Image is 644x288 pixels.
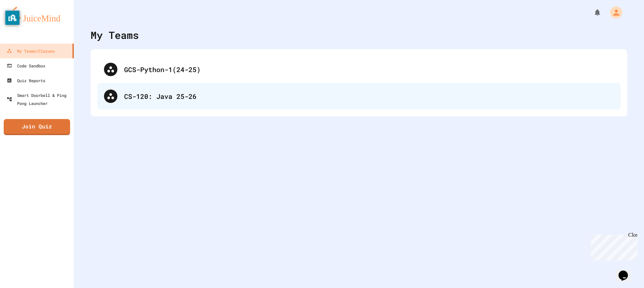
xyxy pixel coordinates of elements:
[7,76,45,84] div: Quiz Reports
[7,47,55,55] div: My Teams/Classes
[7,91,71,107] div: Smart Doorbell & Ping Pong Launcher
[581,7,603,18] div: My Notifications
[97,83,621,110] div: CS-120: Java 25-26
[3,3,46,43] div: Chat with us now!Close
[124,91,614,101] div: CS-120: Java 25-26
[124,64,614,74] div: GCS-Python-1(24-25)
[588,232,637,261] iframe: chat widget
[97,56,621,83] div: GCS-Python-1(24-25)
[616,261,637,281] iframe: chat widget
[4,119,70,135] a: Join Quiz
[603,5,624,20] div: My Account
[7,7,67,24] img: logo-orange.svg
[7,62,45,70] div: Code Sandbox
[5,11,19,25] button: privacy banner
[91,27,139,43] div: My Teams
